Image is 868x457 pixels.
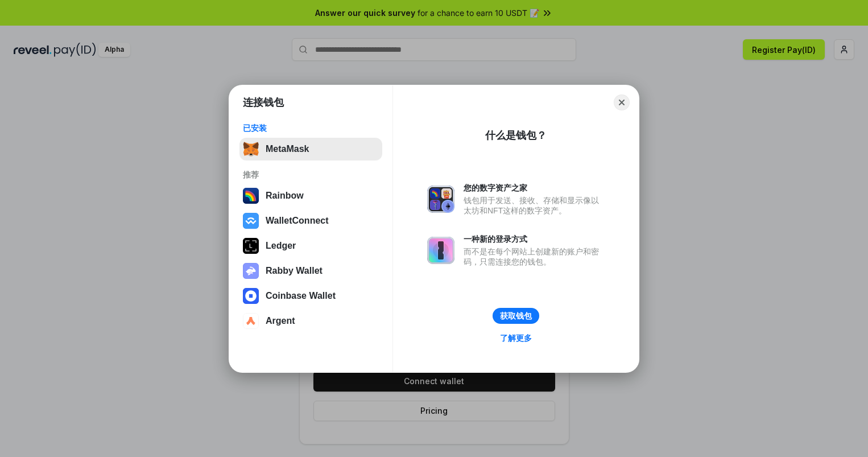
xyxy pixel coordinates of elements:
button: Rabby Wallet [239,260,382,282]
button: Rainbow [239,184,382,207]
h1: 连接钱包 [243,96,284,109]
button: 获取钱包 [493,308,539,324]
div: 而不是在每个网站上创建新的账户和密码，只需连接您的钱包。 [464,246,605,267]
img: svg+xml,%3Csvg%20width%3D%22120%22%20height%3D%22120%22%20viewBox%3D%220%200%20120%20120%22%20fil... [243,188,259,204]
div: 一种新的登录方式 [464,234,605,244]
button: WalletConnect [239,209,382,232]
div: Ledger [266,241,296,251]
img: svg+xml,%3Csvg%20width%3D%2228%22%20height%3D%2228%22%20viewBox%3D%220%200%2028%2028%22%20fill%3D... [243,313,259,329]
button: Argent [239,310,382,332]
a: 了解更多 [493,331,539,345]
div: 已安装 [243,123,379,133]
div: WalletConnect [266,216,329,226]
div: Argent [266,316,295,326]
div: Coinbase Wallet [266,291,336,301]
img: svg+xml,%3Csvg%20width%3D%2228%22%20height%3D%2228%22%20viewBox%3D%220%200%2028%2028%22%20fill%3D... [243,213,259,229]
div: MetaMask [266,144,309,154]
div: 获取钱包 [500,311,532,321]
img: svg+xml,%3Csvg%20xmlns%3D%22http%3A%2F%2Fwww.w3.org%2F2000%2Fsvg%22%20fill%3D%22none%22%20viewBox... [427,186,454,213]
img: svg+xml,%3Csvg%20xmlns%3D%22http%3A%2F%2Fwww.w3.org%2F2000%2Fsvg%22%20fill%3D%22none%22%20viewBox... [243,263,259,279]
div: 钱包用于发送、接收、存储和显示像以太坊和NFT这样的数字资产。 [464,195,605,216]
img: svg+xml,%3Csvg%20xmlns%3D%22http%3A%2F%2Fwww.w3.org%2F2000%2Fsvg%22%20width%3D%2228%22%20height%3... [243,238,259,254]
div: 什么是钱包？ [485,129,547,142]
img: svg+xml,%3Csvg%20xmlns%3D%22http%3A%2F%2Fwww.w3.org%2F2000%2Fsvg%22%20fill%3D%22none%22%20viewBox... [427,237,454,264]
button: Close [614,94,630,110]
div: Rabby Wallet [266,266,323,276]
div: 您的数字资产之家 [464,183,605,193]
img: svg+xml,%3Csvg%20width%3D%2228%22%20height%3D%2228%22%20viewBox%3D%220%200%2028%2028%22%20fill%3D... [243,288,259,304]
button: MetaMask [239,138,382,160]
button: Coinbase Wallet [239,285,382,307]
img: svg+xml,%3Csvg%20fill%3D%22none%22%20height%3D%2233%22%20viewBox%3D%220%200%2035%2033%22%20width%... [243,141,259,157]
button: Ledger [239,234,382,257]
div: Rainbow [266,191,304,201]
div: 推荐 [243,170,379,180]
div: 了解更多 [500,333,532,343]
